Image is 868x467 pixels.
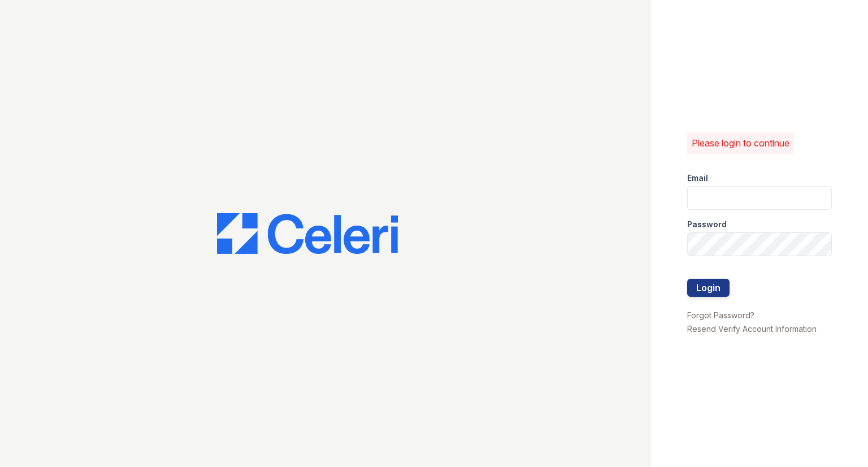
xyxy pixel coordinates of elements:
img: CE_Logo_Blue-a8612792a0a2168367f1c8372b55b34899dd931a85d93a1a3d3e32e68fde9ad4.png [217,213,398,254]
p: Please login to continue [692,136,789,150]
label: Password [687,219,727,230]
label: Email [687,172,708,184]
a: Resend Verify Account Information [687,324,817,334]
button: Login [687,279,730,297]
a: Forgot Password? [687,310,754,320]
